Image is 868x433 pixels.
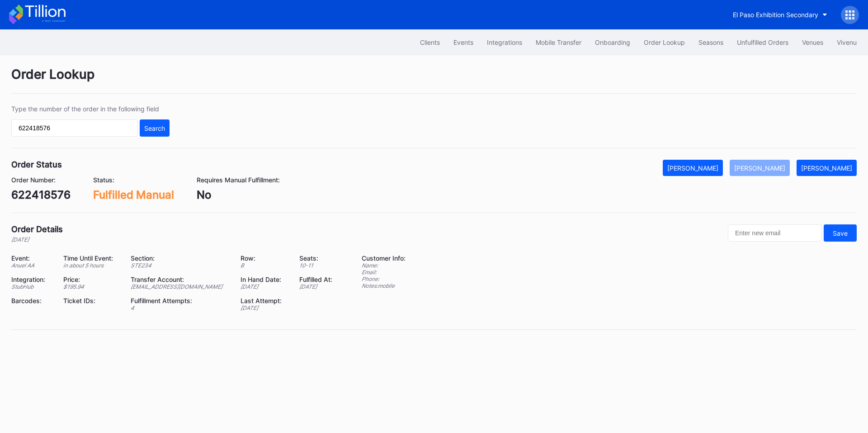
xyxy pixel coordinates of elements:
[480,34,529,51] button: Integrations
[140,119,170,137] button: Search
[11,119,137,137] input: GT59662
[131,283,229,290] div: [EMAIL_ADDRESS][DOMAIN_NAME]
[11,236,63,243] div: [DATE]
[131,254,229,262] div: Section:
[667,164,718,172] div: [PERSON_NAME]
[63,254,120,262] div: Time Until Event:
[11,105,170,113] div: Type the number of the order in the following field
[362,269,406,276] div: Email:
[11,160,62,169] div: Order Status
[536,38,581,46] div: Mobile Transfer
[11,67,857,94] div: Order Lookup
[529,34,588,51] button: Mobile Transfer
[299,276,339,283] div: Fulfilled At:
[144,124,165,132] div: Search
[837,38,857,46] div: Vivenu
[362,262,406,269] div: Name:
[11,176,71,184] div: Order Number:
[698,38,723,46] div: Seasons
[241,276,288,283] div: In Hand Date:
[63,283,120,290] div: $ 195.94
[241,283,288,290] div: [DATE]
[241,297,288,305] div: Last Attempt:
[795,34,830,51] button: Venues
[730,34,795,51] button: Unfulfilled Orders
[588,34,637,51] button: Onboarding
[11,297,52,305] div: Barcodes:
[362,276,406,282] div: Phone:
[241,305,288,311] div: [DATE]
[299,262,339,269] div: 10 - 11
[63,276,120,283] div: Price:
[833,229,848,237] div: Save
[644,38,685,46] div: Order Lookup
[734,164,785,172] div: [PERSON_NAME]
[93,176,174,184] div: Status:
[487,38,522,46] div: Integrations
[362,282,406,289] div: Notes: mobile
[730,160,790,176] button: [PERSON_NAME]
[797,160,857,176] button: [PERSON_NAME]
[241,262,288,269] div: B
[413,34,447,51] button: Clients
[801,164,852,172] div: [PERSON_NAME]
[299,283,339,290] div: [DATE]
[93,188,174,201] div: Fulfilled Manual
[637,34,692,51] button: Order Lookup
[299,254,339,262] div: Seats:
[728,224,821,242] input: Enter new email
[737,38,788,46] div: Unfulfilled Orders
[131,262,229,269] div: STE234
[197,188,280,201] div: No
[830,34,863,51] button: Vivenu
[11,224,63,234] div: Order Details
[11,188,71,201] div: 622418576
[453,38,473,46] div: Events
[11,283,52,290] div: StubHub
[241,254,288,262] div: Row:
[726,6,834,23] button: El Paso Exhibition Secondary
[131,276,229,283] div: Transfer Account:
[362,254,406,262] div: Customer Info:
[824,224,857,242] button: Save
[11,262,52,269] div: Anuel AA
[692,34,730,51] button: Seasons
[131,305,229,311] div: 4
[663,160,723,176] button: [PERSON_NAME]
[197,176,280,184] div: Requires Manual Fulfillment:
[11,276,52,283] div: Integration:
[63,262,120,269] div: in about 5 hours
[802,38,823,46] div: Venues
[595,38,630,46] div: Onboarding
[733,11,818,19] div: El Paso Exhibition Secondary
[63,297,120,305] div: Ticket IDs:
[447,34,480,51] button: Events
[131,297,229,305] div: Fulfillment Attempts:
[420,38,440,46] div: Clients
[11,254,52,262] div: Event:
